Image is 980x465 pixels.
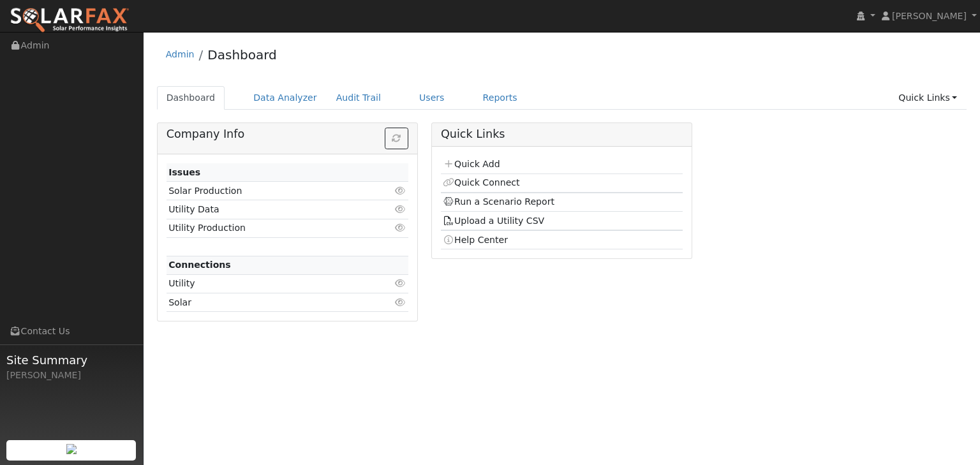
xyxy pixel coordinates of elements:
td: Utility Data [167,200,369,219]
img: retrieve [66,444,77,454]
img: SolarFax [10,7,130,34]
a: Upload a Utility CSV [443,216,544,226]
h5: Company Info [167,128,408,141]
h5: Quick Links [441,128,683,141]
i: Click to view [395,223,406,232]
div: [PERSON_NAME] [6,369,137,382]
a: Help Center [443,235,508,245]
a: Dashboard [157,86,225,110]
i: Click to view [395,298,406,307]
td: Solar Production [167,182,369,200]
a: Quick Links [889,86,967,110]
strong: Issues [168,167,200,177]
a: Data Analyzer [244,86,327,110]
a: Dashboard [207,47,277,63]
i: Click to view [395,205,406,214]
strong: Connections [168,260,231,270]
td: Utility Production [167,219,369,237]
a: Reports [473,86,527,110]
a: Run a Scenario Report [443,196,554,207]
a: Quick Connect [443,177,519,188]
a: Users [410,86,454,110]
i: Click to view [395,186,406,195]
a: Quick Add [443,159,500,169]
i: Click to view [395,279,406,288]
span: [PERSON_NAME] [892,11,967,21]
span: Site Summary [6,351,137,369]
a: Audit Trail [327,86,390,110]
td: Utility [167,274,369,293]
td: Solar [167,293,369,312]
a: Admin [166,49,195,59]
